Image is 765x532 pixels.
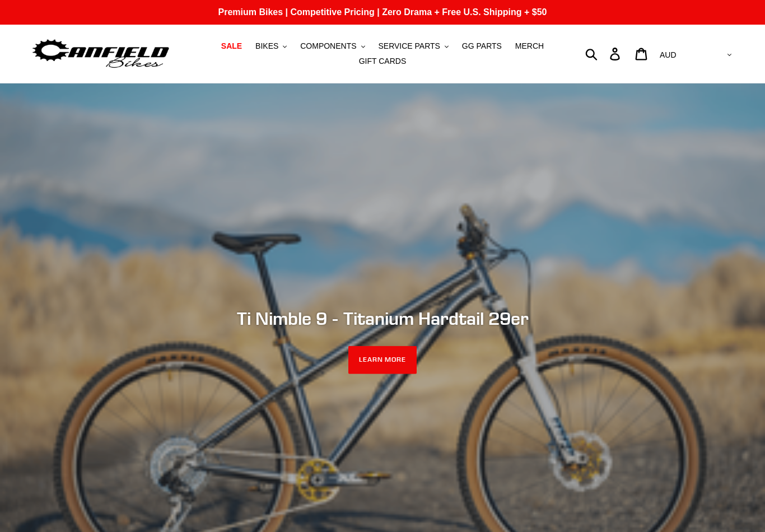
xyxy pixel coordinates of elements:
[295,39,370,54] button: COMPONENTS
[348,346,417,374] a: LEARN MORE
[510,39,549,54] a: MERCH
[250,39,292,54] button: BIKES
[372,39,454,54] button: SERVICE PARTS
[462,41,502,51] span: GG PARTS
[378,41,440,51] span: SERVICE PARTS
[77,308,688,329] h2: Ti Nimble 9 - Titanium Hardtail 29er
[300,41,356,51] span: COMPONENTS
[515,41,544,51] span: MERCH
[221,41,242,51] span: SALE
[31,36,171,72] img: Canfield Bikes
[216,39,248,54] a: SALE
[359,57,407,66] span: GIFT CARDS
[353,54,412,69] a: GIFT CARDS
[456,39,507,54] a: GG PARTS
[255,41,278,51] span: BIKES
